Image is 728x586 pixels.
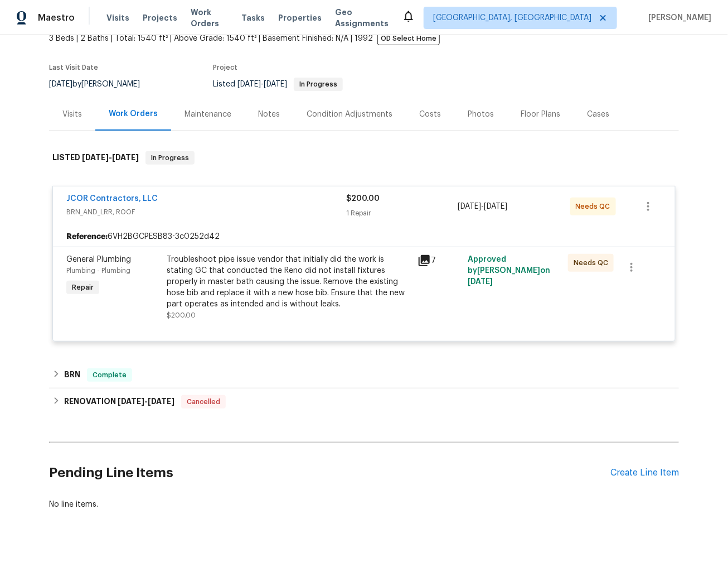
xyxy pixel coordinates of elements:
div: Troubleshoot pipe issue vendor that initially did the work is stating GC that conducted the Reno ... [167,254,411,310]
div: Create Line Item [610,468,679,478]
span: $200.00 [167,312,196,319]
div: BRN Complete [49,362,679,388]
span: [DATE] [82,153,109,161]
h6: RENOVATION [64,395,174,409]
div: Notes [258,109,280,120]
span: BRN_AND_LRR, ROOF [66,206,346,218]
span: Complete [88,369,131,381]
span: Tasks [241,14,265,22]
span: Geo Assignments [335,7,389,29]
div: Photos [468,109,494,120]
span: Plumbing - Plumbing [66,267,130,274]
div: 1 Repair [346,208,458,219]
div: LISTED [DATE]-[DATE]In Progress [49,140,679,176]
span: OD Select Home [377,32,440,45]
span: Needs QC [574,257,613,268]
span: Maestro [38,12,75,23]
span: [DATE] [49,80,72,88]
span: [DATE] [264,80,287,88]
span: Project [213,64,237,71]
b: Reference: [66,231,108,242]
div: RENOVATION [DATE]-[DATE]Cancelled [49,388,679,415]
div: Condition Adjustments [307,109,392,120]
span: [GEOGRAPHIC_DATA], [GEOGRAPHIC_DATA] [433,12,591,23]
span: [PERSON_NAME] [644,12,711,23]
span: [DATE] [468,278,493,286]
span: Work Orders [191,7,228,29]
span: [DATE] [112,153,139,161]
div: Visits [62,109,82,120]
span: $200.00 [346,195,380,203]
div: 7 [418,254,461,267]
span: Projects [143,12,177,23]
h6: BRN [64,368,80,382]
a: JCOR Contractors, LLC [66,195,158,203]
span: Repair [67,282,98,293]
span: 3 Beds | 2 Baths | Total: 1540 ft² | Above Grade: 1540 ft² | Basement Finished: N/A | 1992 [49,33,453,44]
span: [DATE] [484,203,508,210]
div: by [PERSON_NAME] [49,78,153,91]
span: [DATE] [237,80,261,88]
span: In Progress [147,152,193,164]
div: Maintenance [185,109,231,120]
span: - [118,397,174,405]
span: [DATE] [148,397,174,405]
div: Floor Plans [521,109,560,120]
span: Last Visit Date [49,64,98,71]
span: Cancelled [182,396,225,407]
span: Needs QC [576,201,615,212]
span: Approved by [PERSON_NAME] on [468,256,550,286]
h2: Pending Line Items [49,447,610,499]
div: Work Orders [109,108,158,119]
div: No line items. [49,499,679,510]
h6: LISTED [52,151,139,165]
span: Properties [278,12,322,23]
span: - [237,80,287,88]
span: [DATE] [458,203,482,210]
span: [DATE] [118,397,144,405]
div: Costs [419,109,441,120]
span: In Progress [295,81,342,88]
span: - [458,201,508,212]
div: Cases [587,109,609,120]
span: Listed [213,80,343,88]
span: - [82,153,139,161]
div: 6VH2BGCPESB83-3c0252d42 [53,227,675,247]
span: General Plumbing [66,256,131,263]
span: Visits [106,12,129,23]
